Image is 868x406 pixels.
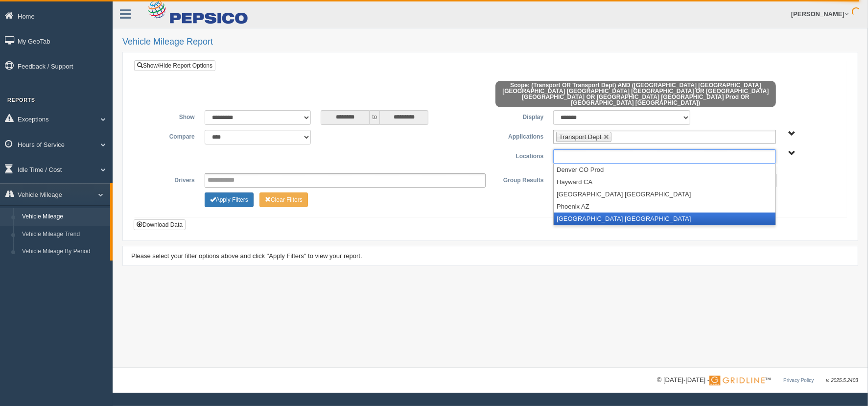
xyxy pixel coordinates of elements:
[134,219,186,230] button: Download Data
[370,110,379,125] span: to
[554,200,775,213] li: Phoenix AZ
[141,110,200,122] label: Show
[783,378,814,383] a: Privacy Policy
[131,252,362,260] span: Please select your filter options above and click "Apply Filters" to view your report.
[18,226,110,243] a: Vehicle Mileage Trend
[657,375,858,385] div: © [DATE]-[DATE] - ™
[491,110,549,122] label: Display
[18,208,110,226] a: Vehicle Mileage
[491,149,549,161] label: Locations
[495,81,776,107] span: Scope: (Transport OR Transport Dept) AND ([GEOGRAPHIC_DATA] [GEOGRAPHIC_DATA] [GEOGRAPHIC_DATA] [...
[122,37,858,47] h2: Vehicle Mileage Report
[826,378,858,383] span: v. 2025.5.2403
[554,176,775,188] li: Hayward CA
[491,130,549,142] label: Applications
[141,173,200,185] label: Drivers
[18,243,110,261] a: Vehicle Mileage By Period
[554,188,775,200] li: [GEOGRAPHIC_DATA] [GEOGRAPHIC_DATA]
[134,60,215,71] a: Show/Hide Report Options
[554,164,775,176] li: Denver CO Prod
[491,173,549,185] label: Group Results
[259,192,308,207] button: Change Filter Options
[709,376,765,385] img: Gridline
[141,130,200,142] label: Compare
[559,133,601,141] span: Transport Dept
[554,213,775,225] li: [GEOGRAPHIC_DATA] [GEOGRAPHIC_DATA]
[205,192,254,207] button: Change Filter Options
